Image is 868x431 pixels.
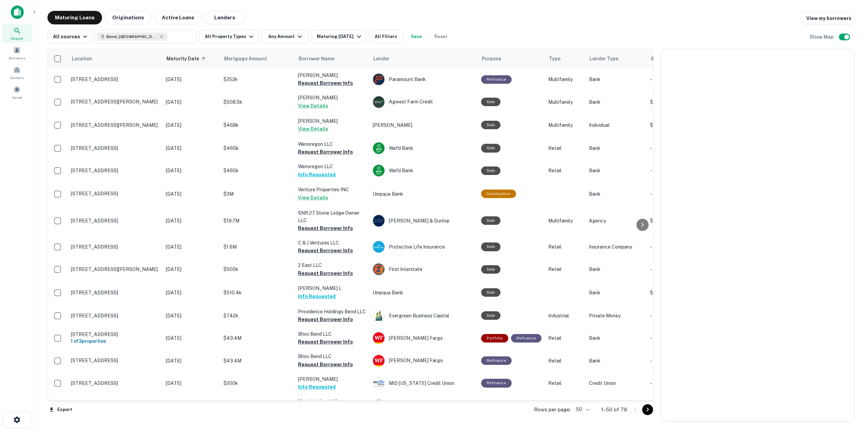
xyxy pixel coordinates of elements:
[481,190,516,198] div: This loan purpose was for construction
[373,215,474,227] div: [PERSON_NAME] & Dunlop
[548,243,582,251] p: Retail
[373,310,384,321] img: picture
[589,76,643,83] p: Bank
[2,83,32,101] a: Saved
[650,243,704,251] p: -
[162,49,220,68] th: Maturity Date
[801,12,854,24] a: View my borrowers
[224,55,276,63] span: Mortgage Amount
[373,332,384,344] img: picture
[548,266,582,273] p: Retail
[589,121,643,129] p: Individual
[589,289,643,296] p: Bank
[298,338,353,346] button: Request Borrower Info
[810,33,835,41] h6: Show Map
[223,121,291,129] p: $468k
[369,30,403,43] button: All Filters
[373,142,384,154] img: picture
[650,312,704,319] p: -
[481,334,508,342] div: This is a portfolio loan with 3 properties
[71,76,159,82] p: [STREET_ADDRESS]
[223,190,291,198] p: $3M
[71,313,159,319] p: [STREET_ADDRESS]
[373,241,384,253] img: picture
[71,145,159,151] p: [STREET_ADDRESS]
[650,98,704,106] p: $678k
[71,122,159,128] p: [STREET_ADDRESS][PERSON_NAME]
[589,243,643,251] p: Insurance Company
[548,121,582,129] p: Multifamily
[223,243,291,251] p: $1.6M
[166,243,217,251] p: [DATE]
[586,49,647,68] th: Lender Type
[481,166,500,175] div: Sale
[298,186,366,193] p: Venture Properties INC
[298,383,336,391] button: Info Requested
[71,357,159,364] p: [STREET_ADDRESS]
[71,218,159,224] p: [STREET_ADDRESS]
[589,312,643,319] p: Private Money
[71,380,159,386] p: [STREET_ADDRESS]
[481,288,500,297] div: Sale
[651,55,690,63] span: Sale Amount
[589,334,643,342] p: Bank
[298,292,336,300] button: Info Requested
[166,121,217,129] p: [DATE]
[548,312,582,319] p: Industrial
[481,121,500,129] div: Sale
[481,216,500,225] div: Sale
[223,167,291,174] p: $465k
[430,30,452,43] button: Reset
[373,310,474,322] div: Evergreen Business Capital
[47,405,74,415] button: Export
[511,334,541,342] div: This loan purpose was for refinancing
[311,30,366,43] button: Maturing [DATE]
[71,191,159,197] p: [STREET_ADDRESS]
[199,30,258,43] button: All Property Types
[2,63,32,82] div: Contacts
[166,289,217,296] p: [DATE]
[369,49,478,68] th: Lender
[589,217,643,224] p: Agency
[223,98,291,106] p: $508.5k
[650,266,704,273] p: -
[573,405,590,414] div: 50
[298,247,353,255] button: Request Borrower Info
[12,95,22,100] span: Saved
[298,360,353,369] button: Request Borrower Info
[298,330,366,338] p: Bhov Bend LLC
[166,98,217,106] p: [DATE]
[71,290,159,296] p: [STREET_ADDRESS]
[166,167,217,174] p: [DATE]
[481,356,512,365] div: This loan purpose was for refinancing
[298,163,366,170] p: Wenoregon LLC
[650,167,704,174] p: -
[298,398,366,405] p: Mwic Veridian LLC
[298,117,366,125] p: [PERSON_NAME]
[373,164,474,177] div: Wafd Bank
[298,171,336,179] button: Info Requested
[2,44,32,62] a: Borrowers
[548,334,582,342] p: Retail
[650,76,704,83] p: -
[72,55,92,63] span: Location
[548,217,582,224] p: Multifamily
[650,289,704,296] p: $669.2k
[223,76,291,83] p: $252k
[373,96,474,108] div: Agwest Farm Credit
[373,121,474,129] p: [PERSON_NAME]
[650,190,704,198] p: -
[650,217,704,224] p: $24.8M
[834,377,868,409] iframe: Chat Widget
[298,285,366,292] p: [PERSON_NAME] L
[223,217,291,224] p: $19.7M
[223,357,291,365] p: $43.4M
[548,167,582,174] p: Retail
[166,379,217,387] p: [DATE]
[373,190,474,198] p: Umpqua Bank
[373,215,384,227] img: picture
[67,49,162,68] th: Location
[71,337,159,345] h6: 1 of 3 properties
[298,194,328,202] button: View Details
[106,34,157,40] span: Bend, [GEOGRAPHIC_DATA], [GEOGRAPHIC_DATA]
